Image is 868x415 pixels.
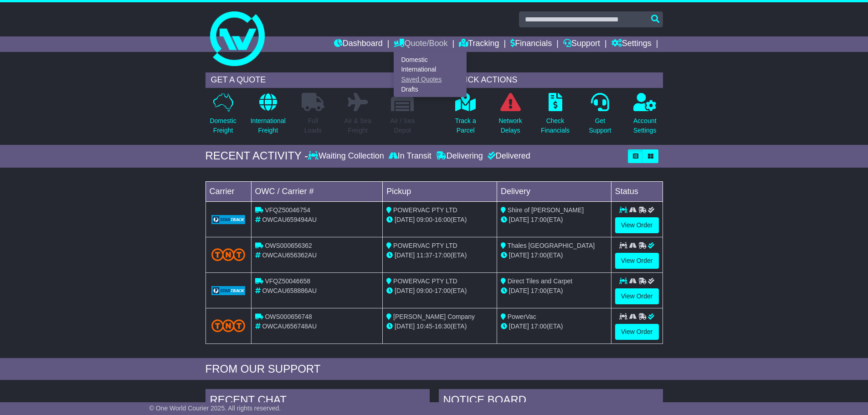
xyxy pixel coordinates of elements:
span: [DATE] [395,216,415,223]
span: © One World Courier 2025. All rights reserved. [149,405,281,412]
a: Tracking [459,36,499,52]
span: VFQZ50046658 [265,277,310,285]
a: Drafts [394,84,466,94]
div: Delivering [434,151,485,161]
a: InternationalFreight [250,92,286,140]
div: - (ETA) [386,322,493,331]
div: Delivered [485,151,530,161]
a: Track aParcel [455,92,477,140]
span: [DATE] [395,287,415,294]
span: 16:00 [435,216,451,223]
span: PowerVac [508,313,536,320]
a: View Order [615,288,659,304]
a: NetworkDelays [498,92,522,140]
span: 09:00 [416,216,432,223]
td: Pickup [383,181,497,201]
div: - (ETA) [386,215,493,225]
a: DomesticFreight [209,92,236,140]
span: [DATE] [509,287,529,294]
span: POWERVAC PTY LTD [393,206,457,214]
span: 17:00 [531,251,547,259]
span: [DATE] [395,251,415,259]
span: 17:00 [531,287,547,294]
div: Quote/Book [394,52,467,97]
p: Account Settings [633,116,657,135]
span: 17:00 [435,251,451,259]
p: Domestic Freight [210,116,236,135]
p: Get Support [589,116,611,135]
a: Dashboard [334,36,383,52]
img: GetCarrierServiceLogo [211,215,246,224]
div: FROM OUR SUPPORT [205,363,663,376]
div: RECENT ACTIVITY - [205,149,308,163]
span: 17:00 [435,287,451,294]
img: TNT_Domestic.png [211,248,246,261]
div: QUICK ACTIONS [448,72,663,88]
span: 17:00 [531,216,547,223]
span: Direct Tiles and Carpet [508,277,572,285]
img: GetCarrierServiceLogo [211,286,246,295]
a: View Order [615,217,659,233]
p: Check Financials [541,116,570,135]
span: VFQZ50046754 [265,206,310,214]
span: OWCAU658886AU [262,287,317,294]
a: View Order [615,324,659,340]
span: [DATE] [509,251,529,259]
div: NOTICE BOARD [439,389,663,414]
div: GET A QUOTE [205,72,421,88]
span: 16:30 [435,323,451,330]
div: (ETA) [501,286,607,296]
div: - (ETA) [386,286,493,296]
p: Track a Parcel [455,116,476,135]
span: OWCAU656362AU [262,251,317,259]
span: [DATE] [509,216,529,223]
p: Full Loads [302,116,324,135]
div: Waiting Collection [308,151,386,161]
div: (ETA) [501,215,607,225]
td: Delivery [497,181,611,201]
a: Settings [611,36,652,52]
span: [PERSON_NAME] Company [393,313,475,320]
p: Air / Sea Depot [390,116,415,135]
a: CheckFinancials [540,92,570,140]
img: TNT_Domestic.png [211,319,246,332]
div: RECENT CHAT [205,389,430,414]
span: 11:37 [416,251,432,259]
div: In Transit [386,151,434,161]
div: (ETA) [501,251,607,260]
span: [DATE] [509,323,529,330]
span: OWS000656362 [265,242,312,249]
p: International Freight [251,116,286,135]
span: [DATE] [395,323,415,330]
div: (ETA) [501,322,607,331]
a: Support [563,36,600,52]
span: POWERVAC PTY LTD [393,242,457,249]
span: OWCAU659494AU [262,216,317,223]
p: Air & Sea Freight [344,116,371,135]
span: POWERVAC PTY LTD [393,277,457,285]
a: AccountSettings [633,92,657,140]
td: Carrier [205,181,251,201]
td: Status [611,181,663,201]
p: Network Delays [498,116,522,135]
span: OWCAU656748AU [262,323,317,330]
span: Thales [GEOGRAPHIC_DATA] [508,242,595,249]
a: View Order [615,253,659,269]
a: Quote/Book [394,36,447,52]
span: 10:45 [416,323,432,330]
a: Saved Quotes [394,75,466,85]
a: GetSupport [588,92,611,140]
a: International [394,65,466,75]
div: - (ETA) [386,251,493,260]
a: Domestic [394,55,466,65]
a: Financials [510,36,552,52]
span: 09:00 [416,287,432,294]
td: OWC / Carrier # [251,181,383,201]
span: OWS000656748 [265,313,312,320]
span: Shire of [PERSON_NAME] [508,206,584,214]
span: 17:00 [531,323,547,330]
